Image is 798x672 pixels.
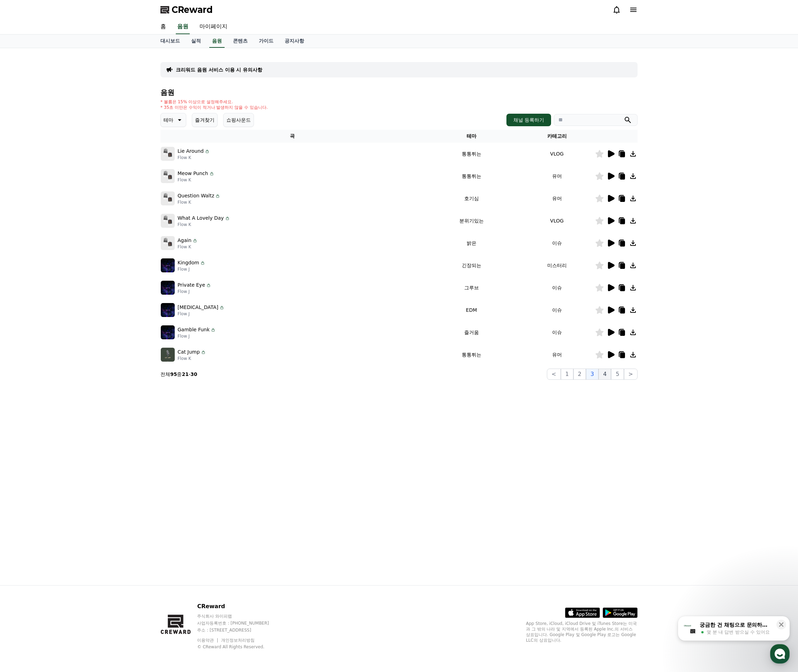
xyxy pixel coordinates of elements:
img: music [161,325,175,339]
a: 대화 [46,221,90,239]
p: Flow K [178,222,230,227]
a: 가이드 [253,35,279,48]
a: 이용약관 [197,638,219,643]
td: 분위기있는 [424,210,519,232]
button: 쇼핑사운드 [223,113,254,127]
button: 3 [586,369,598,380]
img: music [161,303,175,317]
td: 밝은 [424,232,519,254]
a: 대시보드 [155,35,186,48]
img: music [161,169,175,183]
img: music [161,281,175,295]
button: 테마 [160,113,186,127]
p: Flow K [178,356,206,361]
img: music [161,214,175,228]
p: 주소 : [STREET_ADDRESS] [197,627,282,633]
a: 음원 [209,35,225,48]
img: music [161,191,175,205]
td: 이슈 [519,232,595,254]
td: EDM [424,299,519,321]
a: 홈 [155,20,172,34]
p: Question Waltz [178,192,214,199]
button: < [547,369,560,380]
td: 유머 [519,187,595,210]
p: [MEDICAL_DATA] [178,304,218,311]
a: 설정 [90,221,134,239]
p: 사업자등록번호 : [PHONE_NUMBER] [197,620,282,626]
p: 테마 [164,115,173,125]
a: 크리워드 음원 서비스 이용 시 유의사항 [176,66,262,73]
button: 1 [561,369,573,380]
td: 이슈 [519,321,595,343]
p: CReward [197,602,282,611]
a: 개인정보처리방침 [221,638,255,643]
strong: 30 [190,371,197,377]
strong: 21 [182,371,188,377]
a: 홈 [2,221,46,239]
td: VLOG [519,143,595,165]
img: music [161,147,175,161]
p: What A Lovely Day [178,214,224,222]
p: Private Eye [178,281,205,289]
td: 통통튀는 [424,165,519,187]
a: 실적 [186,35,206,48]
p: Again [178,237,191,244]
td: 이슈 [519,277,595,299]
a: CReward [160,4,213,15]
td: 통통튀는 [424,143,519,165]
th: 곡 [160,130,424,143]
p: Flow K [178,199,220,205]
span: 홈 [22,232,26,237]
img: music [161,348,175,362]
a: 마이페이지 [194,20,233,34]
span: CReward [172,4,213,15]
p: Cat Jump [178,348,200,356]
p: Kingdom [178,259,199,266]
p: Lie Around [178,148,204,155]
p: Flow K [178,155,210,160]
td: 그루브 [424,277,519,299]
p: 주식회사 와이피랩 [197,613,282,619]
td: 유머 [519,165,595,187]
td: VLOG [519,210,595,232]
td: 호기심 [424,187,519,210]
th: 카테고리 [519,130,595,143]
strong: 95 [170,371,177,377]
td: 미스터리 [519,254,595,277]
button: > [624,369,638,380]
p: * 볼륨은 15% 이상으로 설정해주세요. [160,99,268,105]
td: 즐거움 [424,321,519,343]
img: music [161,236,175,250]
p: Gamble Funk [178,326,210,333]
p: Meow Punch [178,170,208,177]
span: 대화 [64,232,72,237]
a: 콘텐츠 [227,35,253,48]
button: 5 [611,369,624,380]
p: App Store, iCloud, iCloud Drive 및 iTunes Store는 미국과 그 밖의 나라 및 지역에서 등록된 Apple Inc.의 서비스 상표입니다. Goo... [526,621,638,643]
p: Flow J [178,266,205,272]
p: Flow K [178,177,214,183]
h4: 음원 [160,89,638,96]
p: © CReward All Rights Reserved. [197,644,282,650]
td: 유머 [519,343,595,366]
p: * 35초 미만은 수익이 적거나 발생하지 않을 수 있습니다. [160,105,268,110]
button: 4 [598,369,611,380]
td: 이슈 [519,299,595,321]
td: 긴장되는 [424,254,519,277]
a: 음원 [176,20,190,34]
img: music [161,258,175,272]
span: 설정 [108,232,116,237]
button: 채널 등록하기 [506,114,551,126]
th: 테마 [424,130,519,143]
p: 전체 중 - [160,371,197,378]
button: 2 [573,369,586,380]
button: 즐겨찾기 [192,113,218,127]
p: Flow J [178,311,225,317]
p: Flow J [178,289,211,294]
p: Flow J [178,333,216,339]
a: 공지사항 [279,35,310,48]
td: 통통튀는 [424,343,519,366]
p: Flow K [178,244,198,250]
